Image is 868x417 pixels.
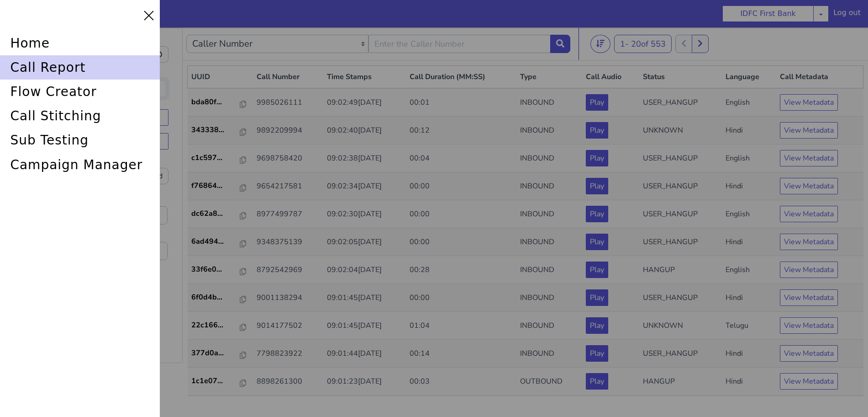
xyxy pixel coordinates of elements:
td: Hindi [722,312,777,340]
td: Hindi [722,89,777,117]
td: HANGUP [639,340,722,368]
p: c1c597... [191,125,240,136]
td: 09:01:44[DATE] [323,312,406,340]
button: Play [586,346,608,362]
td: 9348375139 [253,201,323,229]
td: INBOUND [516,284,583,312]
button: View Metadata [780,346,838,362]
td: 9654217581 [253,145,323,173]
td: Hindi [722,145,777,173]
label: Errors [14,242,168,335]
button: Play [586,95,608,111]
a: 6ad494... [191,208,249,219]
button: All [14,82,66,98]
td: English [722,229,777,257]
input: Start Date [18,53,85,69]
td: 00:28 [406,229,516,257]
p: 1c1e07... [191,348,240,359]
td: 09:02:40[DATE] [323,89,406,117]
button: View Metadata [780,67,838,83]
td: 09:02:34[DATE] [323,145,406,173]
th: Language [722,38,777,61]
td: 00:21 [406,368,516,396]
td: HANGUP [639,368,722,396]
a: c1c597... [191,125,249,136]
td: INBOUND [516,312,583,340]
label: UX [14,271,91,284]
input: Enter the Flow Version ID [15,179,168,197]
a: dc62a8... [191,181,249,192]
button: Sub Testing Calls [91,106,169,122]
td: 00:12 [406,89,516,117]
p: bda80f... [191,69,240,80]
th: Status [639,38,722,61]
label: End State [15,201,48,212]
td: 09:02:38[DATE] [323,117,406,145]
p: 377d0a... [191,320,240,331]
button: Reported [65,82,117,98]
td: USER_HANGUP [639,257,722,284]
td: 09:02:30[DATE] [323,173,406,201]
label: Latency [91,271,168,284]
td: 09:02:49[DATE] [323,61,406,89]
td: 00:00 [406,201,516,229]
button: Play [586,234,608,251]
td: UNKNOWN [639,89,722,117]
td: INBOUND [516,229,583,257]
label: Quick Report [14,255,91,267]
label: Status [14,130,82,157]
td: USER_HANGUP [639,145,722,173]
td: INBOUND [516,173,583,201]
label: Content [14,288,91,300]
td: 8898261300 [253,340,323,368]
p: 22c166... [191,292,240,303]
a: 6f0d4b... [191,264,249,275]
th: UUID [188,38,253,61]
td: 09:02:05[DATE] [323,201,406,229]
input: End time: [99,19,168,35]
td: 8977499787 [253,173,323,201]
td: 00:03 [406,340,516,368]
button: Resolved [117,82,168,98]
button: Play [586,206,608,223]
button: Play [586,67,608,83]
td: Hindi [722,257,777,284]
select: Language Code [87,140,168,157]
a: f76864... [191,153,249,164]
button: Play [586,178,608,195]
label: Flow Version [15,165,59,176]
p: 6f0d4b... [191,264,240,275]
label: Intent [91,288,168,300]
td: OUTBOUND [516,340,583,368]
a: 22c166... [191,292,249,303]
p: 33f6e0... [191,236,240,247]
input: Enter the End State Value [15,214,168,233]
td: USER_HANGUP [639,117,722,145]
td: English [722,117,777,145]
input: Start time: [14,19,84,35]
td: INBOUND [516,61,583,89]
button: Live Calls [14,106,92,122]
td: 09:01:22[DATE] [323,368,406,396]
p: 343338... [191,97,240,108]
td: INBOUND [516,201,583,229]
button: Apply Filters [41,354,92,371]
span: 20 of 553 [631,11,666,22]
td: 00:00 [406,173,516,201]
a: 1c1e07... [191,348,249,359]
td: USER_HANGUP [639,201,722,229]
td: 7448178805 [253,368,323,396]
input: End Date [98,53,165,69]
td: Hindi [722,368,777,396]
th: Type [516,38,583,61]
p: 6ad494... [191,208,240,219]
a: 377d0a... [191,320,249,331]
button: Play [586,262,608,278]
td: 00:00 [406,145,516,173]
label: Flow [91,255,168,267]
td: 8792542969 [253,229,323,257]
label: End time: [99,5,168,38]
button: Play [586,290,608,306]
button: View Metadata [780,178,838,195]
p: dc62a8... [191,181,240,192]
